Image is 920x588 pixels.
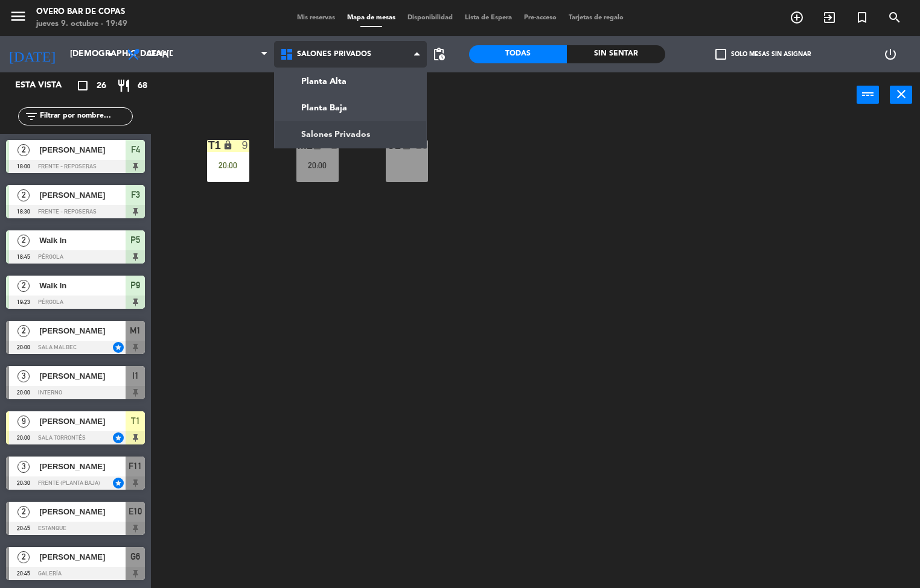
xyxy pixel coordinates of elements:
[887,10,902,25] i: search
[18,235,30,247] span: 2
[6,78,87,93] div: Esta vista
[130,323,141,338] span: M1
[291,14,341,21] span: Mis reservas
[715,49,726,60] span: check_box_outline_blank
[857,86,879,104] button: power_input
[75,78,90,93] i: crop_square
[130,278,140,292] span: P9
[790,10,804,25] i: add_circle_outline
[130,233,140,247] span: P5
[131,414,140,428] span: T1
[861,87,875,101] i: power_input
[103,47,118,62] i: arrow_drop_down
[715,49,811,60] label: Solo mesas sin asignar
[18,461,30,473] span: 3
[131,188,140,202] span: F3
[401,14,459,21] span: Disponibilidad
[18,551,30,563] span: 2
[275,95,427,121] a: Planta Baja
[18,325,30,337] span: 2
[36,6,127,18] div: Overo Bar de Copas
[894,87,909,101] i: close
[39,110,132,123] input: Filtrar por nombre...
[39,279,126,292] span: Walk In
[855,10,869,25] i: turned_in_not
[18,416,30,428] span: 9
[147,50,168,58] span: Cena
[138,79,147,93] span: 68
[24,109,39,124] i: filter_list
[341,14,401,21] span: Mapa de mesas
[18,144,30,156] span: 2
[296,161,339,169] div: 20:00
[223,140,233,150] i: lock
[129,459,142,473] span: F11
[297,50,371,58] span: Salones Privados
[469,45,567,63] div: Todas
[117,78,131,93] i: restaurant
[822,10,837,25] i: exit_to_app
[130,549,140,564] span: G6
[36,18,127,30] div: jueves 9. octubre - 19:49
[518,14,563,21] span: Pre-acceso
[132,368,139,383] span: I1
[39,324,126,337] span: [PERSON_NAME]
[131,142,140,157] span: F4
[275,121,427,148] a: Salones Privados
[18,506,30,518] span: 2
[18,370,30,382] span: 3
[39,460,126,473] span: [PERSON_NAME]
[39,415,126,428] span: [PERSON_NAME]
[39,144,126,156] span: [PERSON_NAME]
[39,189,126,201] span: [PERSON_NAME]
[275,68,427,95] a: Planta Alta
[890,86,912,104] button: close
[18,280,30,292] span: 2
[129,504,142,519] span: E10
[207,161,249,169] div: 20:00
[241,140,249,151] div: 9
[432,47,446,62] span: pending_actions
[331,140,338,151] div: 2
[883,47,898,62] i: power_settings_new
[39,551,126,563] span: [PERSON_NAME]
[9,7,27,25] i: menu
[39,370,126,382] span: [PERSON_NAME]
[97,79,106,93] span: 26
[459,14,518,21] span: Lista de Espera
[567,45,665,63] div: Sin sentar
[39,505,126,518] span: [PERSON_NAME]
[563,14,630,21] span: Tarjetas de regalo
[415,140,427,151] div: 16
[9,7,27,30] button: menu
[18,189,30,201] span: 2
[39,234,126,247] span: Walk In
